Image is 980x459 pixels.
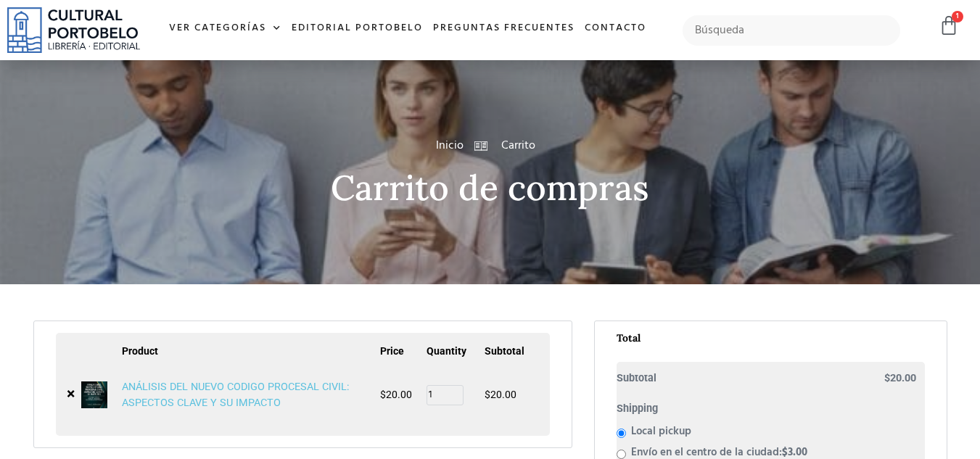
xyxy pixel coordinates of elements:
input: Búsqueda [683,15,901,46]
span: $ [884,372,890,384]
span: $ [485,389,490,400]
h2: Carrito de compras [33,169,947,207]
a: Contacto [580,13,651,44]
a: 1 [939,15,959,36]
a: Editorial Portobelo [287,13,428,44]
span: Carrito [498,137,535,154]
span: $ [380,389,386,400]
a: ANÁLISIS DEL NUEVO CODIGO PROCESAL CIVIL: ASPECTOS CLAVE Y SU IMPACTO [122,381,349,409]
a: Preguntas frecuentes [428,13,580,44]
label: Local pickup [631,423,691,440]
th: Subtotal [485,344,539,365]
bdi: 20.00 [485,389,516,400]
input: Product quantity [427,385,464,405]
h2: Total [617,333,925,350]
span: 1 [952,11,963,22]
th: Quantity [427,344,485,365]
th: Product [122,344,380,365]
a: Inicio [436,137,464,154]
a: Ver Categorías [164,13,287,44]
th: Price [380,344,427,365]
bdi: 20.00 [884,372,916,384]
bdi: 20.00 [380,389,412,400]
a: Remove ANÁLISIS DEL NUEVO CODIGO PROCESAL CIVIL: ASPECTOS CLAVE Y SU IMPACTO from cart [67,386,75,402]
